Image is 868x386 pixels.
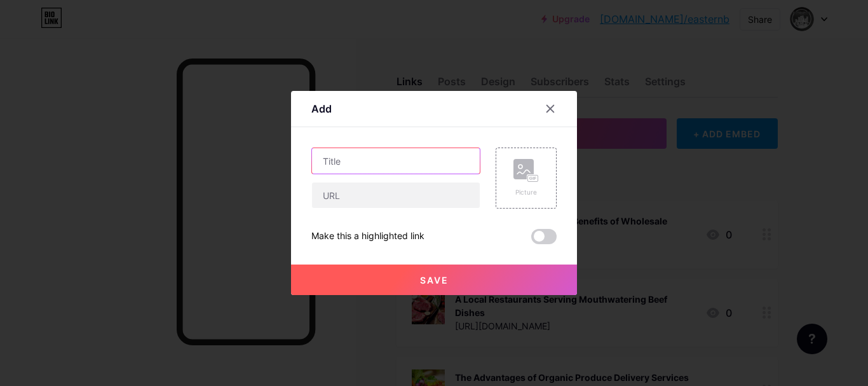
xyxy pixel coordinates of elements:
button: Save [291,265,577,295]
span: Save [420,275,449,286]
input: Title [312,148,480,174]
div: Picture [513,188,539,197]
input: URL [312,183,480,208]
div: Add [311,101,332,116]
div: Make this a highlighted link [311,229,424,244]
